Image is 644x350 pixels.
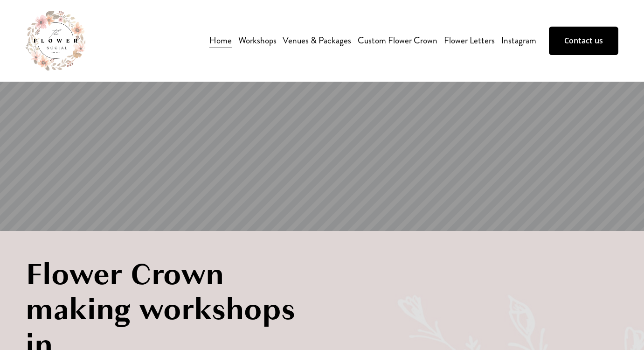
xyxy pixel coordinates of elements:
[549,27,618,55] a: Contact us
[444,33,495,49] a: Flower Letters
[501,33,536,49] a: Instagram
[358,33,437,49] a: Custom Flower Crown
[238,33,277,49] a: folder dropdown
[26,11,85,70] img: The Flower Social
[283,33,351,49] a: Venues & Packages
[209,33,232,49] a: Home
[238,34,277,48] span: Workshops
